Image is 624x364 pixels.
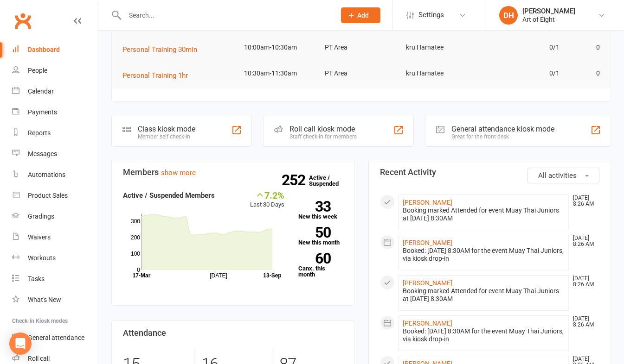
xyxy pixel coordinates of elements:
[9,333,32,355] div: Open Intercom Messenger
[161,169,196,177] a: show more
[28,171,65,178] div: Automations
[568,235,599,247] time: [DATE] 8:26 AM
[538,171,577,180] span: All activities
[28,334,84,341] div: General attendance
[240,37,321,58] td: 10:00am-10:30am
[12,206,98,227] a: Gradings
[123,191,215,200] strong: Active / Suspended Members
[12,164,98,185] a: Automations
[482,37,564,58] td: 0/1
[12,185,98,206] a: Product Sales
[403,247,565,263] div: Booked: [DATE] 8:30AM for the event Muay Thai Juniors, via kiosk drop-in
[123,328,343,338] h3: Attendance
[568,195,599,207] time: [DATE] 8:26 AM
[122,71,188,80] span: Personal Training 1hr
[564,37,604,58] td: 0
[28,108,57,116] div: Payments
[28,213,54,220] div: Gradings
[28,233,51,241] div: Waivers
[28,275,45,282] div: Tasks
[138,125,195,133] div: Class kiosk mode
[123,168,343,177] h3: Members
[28,192,68,199] div: Product Sales
[12,39,98,60] a: Dashboard
[12,248,98,269] a: Workouts
[403,199,452,206] a: [PERSON_NAME]
[240,63,321,84] td: 10:30am-11:30am
[28,150,57,157] div: Messages
[451,133,554,140] div: Great for the front desk
[321,63,402,84] td: PT Area
[403,287,565,303] div: Booking marked Attended for event Muay Thai Juniors at [DATE] 8:30AM
[418,5,444,25] span: Settings
[298,227,343,245] a: 50New this month
[298,200,331,213] strong: 33
[138,133,195,140] div: Member self check-in
[403,320,452,327] a: [PERSON_NAME]
[250,190,284,210] div: Last 30 Days
[282,173,309,187] strong: 252
[321,37,402,58] td: PT Area
[12,102,98,123] a: Payments
[11,9,34,32] a: Clubworx
[28,129,51,137] div: Reports
[403,327,565,343] div: Booked: [DATE] 8:30AM for the event Muay Thai Juniors, via kiosk drop-in
[341,7,380,23] button: Add
[28,88,54,95] div: Calendar
[122,45,197,54] span: Personal Training 30min
[309,168,350,194] a: 252Active / Suspended
[12,227,98,248] a: Waivers
[12,144,98,164] a: Messages
[289,133,357,140] div: Staff check-in for members
[28,46,60,53] div: Dashboard
[298,253,343,277] a: 60Canx. this month
[12,289,98,310] a: What's New
[522,15,575,24] div: Art of Eight
[28,254,56,262] div: Workouts
[568,276,599,288] time: [DATE] 8:26 AM
[289,125,357,133] div: Roll call kiosk mode
[403,239,452,246] a: [PERSON_NAME]
[528,168,599,183] button: All activities
[28,296,61,303] div: What's New
[122,9,329,22] input: Search...
[499,6,518,25] div: DH
[451,125,554,133] div: General attendance kiosk mode
[298,251,331,265] strong: 60
[522,7,575,15] div: [PERSON_NAME]
[357,12,369,19] span: Add
[568,316,599,328] time: [DATE] 8:26 AM
[12,123,98,144] a: Reports
[28,67,47,74] div: People
[482,63,564,84] td: 0/1
[298,201,343,220] a: 33New this week
[12,269,98,289] a: Tasks
[403,207,565,222] div: Booking marked Attended for event Muay Thai Juniors at [DATE] 8:30AM
[28,355,50,362] div: Roll call
[403,279,452,287] a: [PERSON_NAME]
[380,168,600,177] h3: Recent Activity
[12,60,98,81] a: People
[564,63,604,84] td: 0
[122,44,204,55] button: Personal Training 30min
[298,226,331,239] strong: 50
[12,81,98,102] a: Calendar
[122,70,194,81] button: Personal Training 1hr
[250,190,284,200] div: 7.2%
[12,327,98,348] a: General attendance kiosk mode
[402,63,483,84] td: kru Harnatee
[402,37,483,58] td: kru Harnatee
